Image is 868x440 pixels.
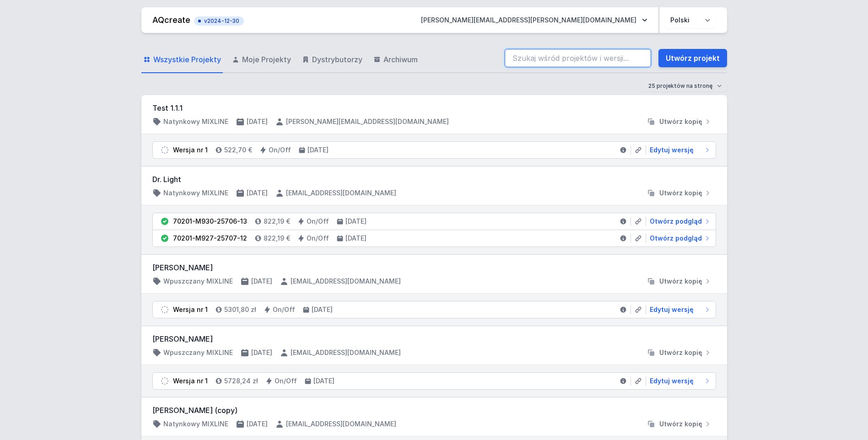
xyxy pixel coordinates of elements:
input: Szukaj wśród projektów i wersji... [505,49,651,67]
h3: Test 1.1.1 [152,102,716,113]
span: v2024-12-30 [199,17,239,25]
span: Archiwum [383,54,418,65]
h4: On/Off [307,217,329,226]
a: Utwórz projekt [658,49,727,67]
h4: [DATE] [313,376,334,386]
img: draft.svg [160,376,169,386]
h4: [EMAIL_ADDRESS][DOMAIN_NAME] [291,277,401,286]
h4: [DATE] [345,234,367,243]
a: Moje Projekty [230,47,293,73]
span: Edytuj wersję [650,145,694,155]
h4: [EMAIL_ADDRESS][DOMAIN_NAME] [291,348,401,357]
div: 70201-M927-25707-12 [173,234,247,243]
a: AQcreate [152,15,190,25]
h4: [DATE] [307,145,329,155]
span: Wszystkie Projekty [153,54,221,65]
h4: On/Off [273,305,295,314]
div: Wersja nr 1 [173,376,208,386]
span: Utwórz kopię [659,117,702,126]
img: draft.svg [160,305,169,314]
h4: Wpuszczany MIXLINE [163,348,233,357]
h4: [DATE] [247,419,268,429]
h4: On/Off [307,234,329,243]
h4: 822,19 € [264,217,290,226]
span: Utwórz kopię [659,419,702,429]
button: Utwórz kopię [643,348,716,357]
h4: [DATE] [345,217,367,226]
h4: 5301,80 zł [224,305,256,314]
h3: Dr. Light [152,174,716,185]
h4: [DATE] [251,277,272,286]
div: Wersja nr 1 [173,145,208,155]
div: 70201-M930-25706-13 [173,217,247,226]
button: Utwórz kopię [643,277,716,286]
span: Moje Projekty [242,54,291,65]
span: Dystrybutorzy [312,54,362,65]
a: Wszystkie Projekty [141,47,223,73]
a: Edytuj wersję [646,305,712,314]
h4: On/Off [275,376,297,386]
a: Archiwum [372,47,420,73]
h4: 822,19 € [264,234,290,243]
a: Dystrybutorzy [300,47,364,73]
button: Utwórz kopię [643,419,716,429]
a: Otwórz podgląd [646,217,712,226]
a: Otwórz podgląd [646,234,712,243]
span: Utwórz kopię [659,188,702,198]
h4: [PERSON_NAME][EMAIL_ADDRESS][DOMAIN_NAME] [286,117,449,126]
h4: [DATE] [312,305,333,314]
h4: 522,70 € [224,145,252,155]
img: draft.svg [160,145,169,155]
h4: On/Off [269,145,291,155]
span: Utwórz kopię [659,348,702,357]
h4: [DATE] [247,188,268,198]
h4: Natynkowy MIXLINE [163,117,228,126]
h4: Natynkowy MIXLINE [163,419,228,429]
h3: [PERSON_NAME] [152,333,716,344]
h4: [DATE] [251,348,272,357]
span: Edytuj wersję [650,376,694,386]
span: Edytuj wersję [650,305,694,314]
h4: 5728,24 zł [224,376,258,386]
a: Edytuj wersję [646,145,712,155]
button: Utwórz kopię [643,188,716,198]
h3: [PERSON_NAME] (copy) [152,405,716,416]
h4: Natynkowy MIXLINE [163,188,228,198]
button: Utwórz kopię [643,117,716,126]
button: v2024-12-30 [194,15,244,26]
a: Edytuj wersję [646,376,712,386]
span: Utwórz kopię [659,277,702,286]
span: Otwórz podgląd [650,217,702,226]
button: [PERSON_NAME][EMAIL_ADDRESS][PERSON_NAME][DOMAIN_NAME] [414,12,655,28]
h3: [PERSON_NAME] [152,262,716,273]
h4: Wpuszczany MIXLINE [163,277,233,286]
h4: [DATE] [247,117,268,126]
h4: [EMAIL_ADDRESS][DOMAIN_NAME] [286,419,396,429]
span: Otwórz podgląd [650,234,702,243]
select: Wybierz język [665,12,716,28]
h4: [EMAIL_ADDRESS][DOMAIN_NAME] [286,188,396,198]
div: Wersja nr 1 [173,305,208,314]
